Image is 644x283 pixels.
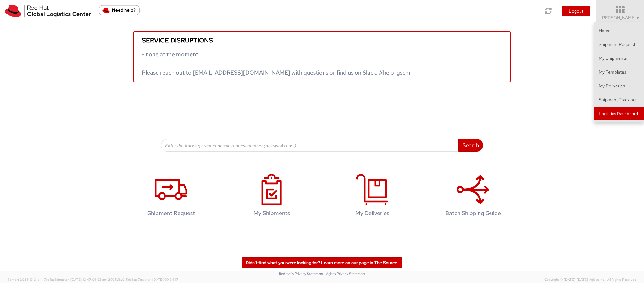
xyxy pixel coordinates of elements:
[594,107,644,120] a: Logistics Dashboard
[594,37,644,51] a: Shipment Request
[142,51,410,76] span: - none at the moment Please reach out to [EMAIL_ADDRESS][DOMAIN_NAME] with questions or find us o...
[594,51,644,65] a: My Shipments
[140,277,178,282] span: master, [DATE] 09:34:17
[225,167,319,226] a: My Shipments
[324,271,365,276] a: | Agistix Privacy Statement
[130,210,212,216] h4: Shipment Request
[594,93,644,107] a: Shipment Tracking
[594,79,644,93] a: My Deliveries
[142,37,502,44] h5: Service disruptions
[231,210,312,216] h4: My Shipments
[97,277,178,282] span: Client: 2025.18.0-5db8ab7
[58,277,97,282] span: master, [DATE] 10:47:06
[601,15,640,20] span: [PERSON_NAME]
[279,271,323,276] a: Red Hat's Privacy Statement
[426,167,520,226] a: Batch Shipping Guide
[133,31,511,82] a: Service disruptions - none at the moment Please reach out to [EMAIL_ADDRESS][DOMAIN_NAME] with qu...
[594,24,644,37] a: Home
[5,5,91,17] img: rh-logistics-00dfa346123c4ec078e1.svg
[8,277,97,282] span: Server: 2025.19.0-d447cefac8f
[161,139,459,152] input: Enter the tracking number or ship request number (at least 4 chars)
[458,139,483,152] button: Search
[241,257,402,268] a: Didn't find what you were looking for? Learn more on our page in The Source.
[124,167,218,226] a: Shipment Request
[562,6,590,16] button: Logout
[99,5,140,15] button: Need help?
[594,65,644,79] a: My Templates
[432,210,514,216] h4: Batch Shipping Guide
[325,167,419,226] a: My Deliveries
[544,277,636,282] span: Copyright © [DATE]-[DATE] Agistix Inc., All Rights Reserved
[332,210,413,216] h4: My Deliveries
[636,15,640,20] span: ▼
